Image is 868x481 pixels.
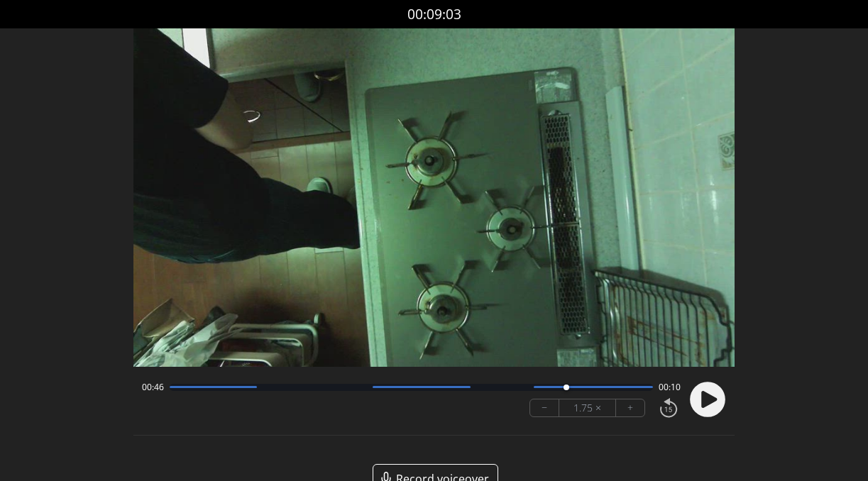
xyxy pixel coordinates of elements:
button: + [616,399,644,416]
button: − [530,399,559,416]
div: 1.75 × [559,399,616,416]
span: 00:10 [659,382,681,393]
span: 00:46 [142,382,164,393]
a: 00:09:03 [407,4,461,25]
